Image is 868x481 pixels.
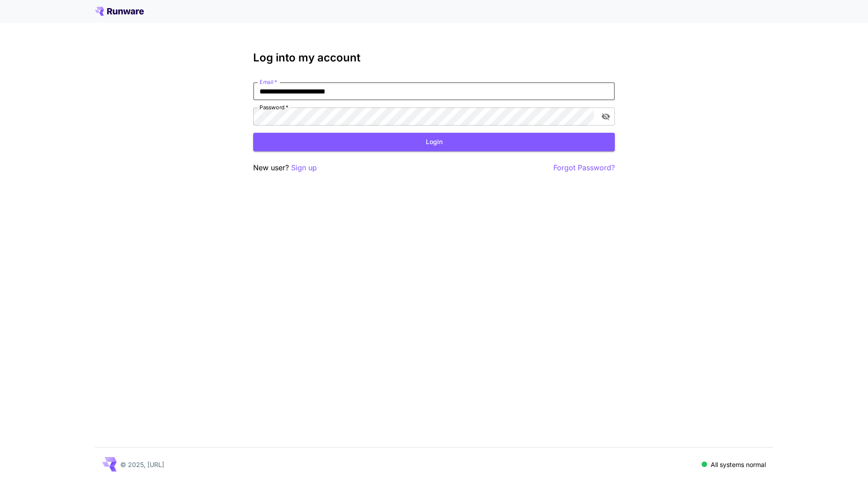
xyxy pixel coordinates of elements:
[253,133,615,151] button: Login
[598,108,614,125] button: toggle password visibility
[711,460,766,469] p: All systems normal
[259,78,277,86] label: Email
[253,51,615,64] h3: Log into my account
[120,460,164,469] p: © 2025, [URL]
[259,103,288,111] label: Password
[291,162,317,173] button: Sign up
[553,162,615,173] button: Forgot Password?
[253,162,317,173] p: New user?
